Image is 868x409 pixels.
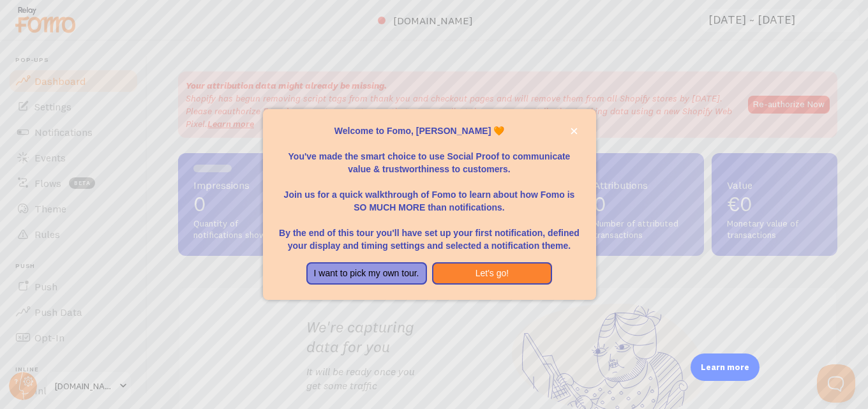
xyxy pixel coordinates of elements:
[691,353,759,381] div: Learn more
[432,262,553,285] button: Let's go!
[278,175,581,214] p: Join us for a quick walkthrough of Fomo to learn about how Fomo is SO MUCH MORE than notifications.
[263,109,596,301] div: Welcome to Fomo, Talip Altintas 🧡You&amp;#39;ve made the smart choice to use Social Proof to comm...
[567,124,581,138] button: close,
[701,361,749,373] p: Learn more
[278,137,581,175] p: You've made the smart choice to use Social Proof to communicate value & trustworthiness to custom...
[278,214,581,252] p: By the end of this tour you'll have set up your first notification, defined your display and timi...
[278,124,581,137] p: Welcome to Fomo, [PERSON_NAME] 🧡
[306,262,427,285] button: I want to pick my own tour.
